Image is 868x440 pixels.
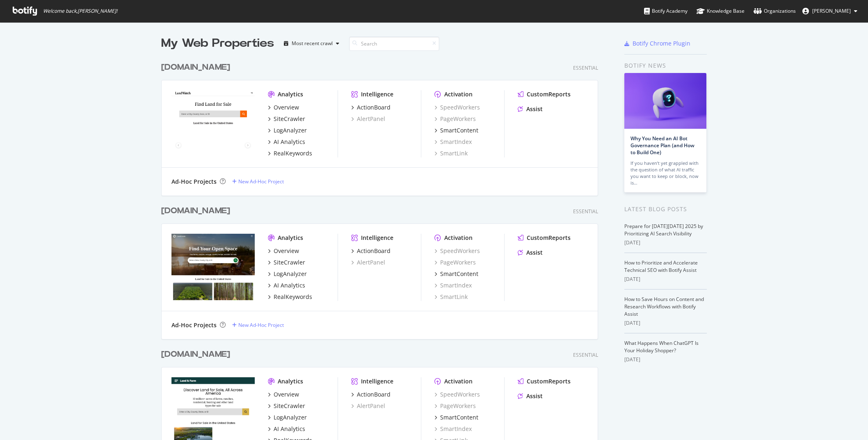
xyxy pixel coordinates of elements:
a: SmartIndex [434,138,472,146]
div: Assist [526,392,543,400]
a: SpeedWorkers [434,390,480,399]
a: [DOMAIN_NAME] [161,205,233,217]
div: ActionBoard [357,390,391,399]
div: Assist [526,248,543,257]
a: Prepare for [DATE][DATE] 2025 by Prioritizing AI Search Visibility [624,223,703,237]
button: [PERSON_NAME] [796,5,864,18]
div: Essential [573,351,598,358]
a: PageWorkers [434,258,476,267]
div: Intelligence [361,234,393,242]
a: How to Save Hours on Content and Research Workflows with Botify Assist [624,296,704,317]
div: AlertPanel [351,258,385,267]
button: Most recent crawl [281,37,343,50]
div: Analytics [278,90,303,98]
a: SmartContent [434,270,478,278]
div: Ad-Hoc Projects [171,321,217,329]
a: Overview [268,390,299,399]
a: AI Analytics [268,425,305,433]
a: CustomReports [518,234,571,242]
span: Michael Glavac [812,7,851,14]
div: Knowledge Base [697,7,745,15]
div: Intelligence [361,90,393,98]
a: SmartLink [434,149,468,157]
img: Why You Need an AI Bot Governance Plan (and How to Build One) [624,73,706,129]
a: SmartIndex [434,425,472,433]
a: LogAnalyzer [268,413,307,422]
div: [DATE] [624,239,707,246]
a: AlertPanel [351,115,385,123]
div: ActionBoard [357,103,391,112]
div: RealKeywords [274,293,312,301]
div: SpeedWorkers [434,247,480,255]
img: landwatch.com [171,90,255,157]
div: SmartLink [434,293,468,301]
a: ActionBoard [351,247,391,255]
div: AI Analytics [274,425,305,433]
a: AI Analytics [268,281,305,290]
div: [DOMAIN_NAME] [161,62,230,73]
div: SiteCrawler [274,258,305,267]
div: SiteCrawler [274,402,305,410]
a: Overview [268,103,299,112]
div: [DATE] [624,356,707,363]
div: [DATE] [624,319,707,327]
div: RealKeywords [274,149,312,157]
a: SiteCrawler [268,258,305,267]
div: [DOMAIN_NAME] [161,349,230,360]
div: If you haven’t yet grappled with the question of what AI traffic you want to keep or block, now is… [630,160,700,186]
a: SiteCrawler [268,402,305,410]
div: PageWorkers [434,402,476,410]
div: SmartContent [440,413,478,422]
div: AI Analytics [274,281,305,290]
div: LogAnalyzer [274,270,307,278]
div: Activation [444,234,473,242]
a: Why You Need an AI Bot Governance Plan (and How to Build One) [630,135,694,156]
a: PageWorkers [434,115,476,123]
div: Intelligence [361,377,393,385]
a: SmartContent [434,413,478,422]
a: RealKeywords [268,149,312,157]
div: Analytics [278,377,303,385]
a: SmartContent [434,126,478,135]
div: CustomReports [527,90,571,98]
div: ActionBoard [357,247,391,255]
span: Welcome back, [PERSON_NAME] ! [43,8,117,14]
a: New Ad-Hoc Project [232,321,284,328]
div: CustomReports [527,377,571,385]
a: ActionBoard [351,390,391,399]
div: Analytics [278,234,303,242]
a: ActionBoard [351,103,391,112]
div: SiteCrawler [274,115,305,123]
div: New Ad-Hoc Project [238,178,284,185]
a: Botify Chrome Plugin [624,39,690,48]
div: SmartContent [440,126,478,135]
div: CustomReports [527,234,571,242]
div: Most recent crawl [292,41,333,46]
a: Assist [518,392,543,400]
div: Latest Blog Posts [624,205,707,214]
a: CustomReports [518,377,571,385]
div: SpeedWorkers [434,103,480,112]
input: Search [349,36,439,51]
div: Activation [444,90,473,98]
a: SiteCrawler [268,115,305,123]
div: Essential [573,64,598,71]
div: Botify news [624,61,707,70]
div: [DATE] [624,276,707,283]
div: Botify Academy [644,7,688,15]
div: Botify Chrome Plugin [633,39,690,48]
a: SmartIndex [434,281,472,290]
a: How to Prioritize and Accelerate Technical SEO with Botify Assist [624,259,698,274]
div: [DOMAIN_NAME] [161,205,230,217]
a: New Ad-Hoc Project [232,178,284,185]
a: Overview [268,247,299,255]
div: AI Analytics [274,138,305,146]
div: SmartContent [440,270,478,278]
a: CustomReports [518,90,571,98]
